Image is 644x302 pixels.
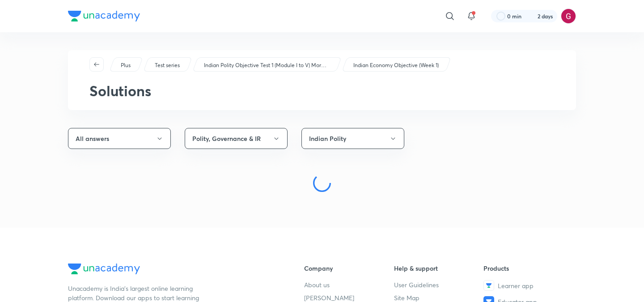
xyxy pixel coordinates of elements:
[352,61,441,69] a: Indian Economy Objective (Week 1)
[155,61,180,69] p: Test series
[185,128,288,149] button: Polity, Governance & IR
[89,82,555,99] h2: Solutions
[483,280,573,291] a: Learner app
[119,61,132,69] a: Plus
[394,264,484,273] h6: Help & support
[68,128,171,149] button: All answers
[203,61,331,69] a: Indian Polity Objective Test 1 (Module I to V) Morning Batch
[301,128,404,149] button: Indian Polity
[304,264,394,273] h6: Company
[353,61,439,69] p: Indian Economy Objective (Week 1)
[561,9,576,24] img: Gargi Goswami
[483,264,573,273] h6: Products
[527,12,536,21] img: streak
[498,281,534,290] span: Learner app
[394,280,484,289] a: User Guidelines
[68,11,140,21] img: Company Logo
[68,264,140,274] img: Company Logo
[483,280,494,291] img: Learner app
[204,61,329,69] p: Indian Polity Objective Test 1 (Module I to V) Morning Batch
[304,280,394,289] a: About us
[121,61,131,69] p: Plus
[68,264,275,276] a: Company Logo
[153,61,182,69] a: Test series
